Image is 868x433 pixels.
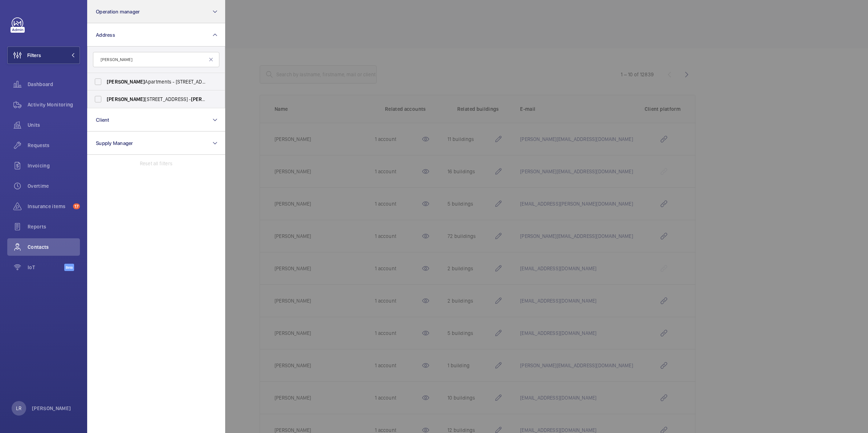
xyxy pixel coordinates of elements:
span: Filters [27,52,41,59]
span: Beta [64,264,74,271]
span: Dashboard [28,81,80,88]
span: Activity Monitoring [28,101,80,108]
span: Units [28,121,80,129]
button: Filters [7,46,80,64]
span: Insurance items [28,203,70,210]
span: Contacts [28,243,80,251]
span: Invoicing [28,162,80,169]
span: 17 [73,203,80,209]
p: LR [16,405,21,412]
span: Reports [28,223,80,230]
p: [PERSON_NAME] [32,405,71,412]
span: Requests [28,142,80,149]
span: IoT [28,264,64,271]
span: Overtime [28,182,80,190]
